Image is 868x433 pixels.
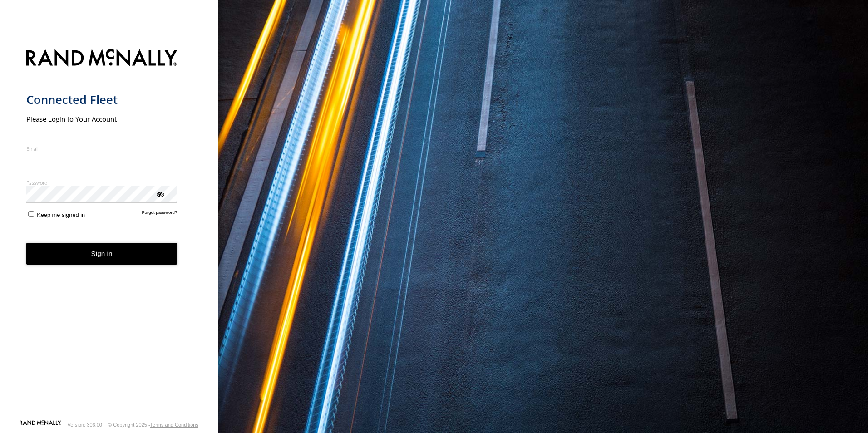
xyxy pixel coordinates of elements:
[150,422,198,428] a: Terms and Conditions
[28,211,34,217] input: Keep me signed in
[26,179,178,186] label: Password
[26,47,178,70] img: Rand McNally
[26,114,178,123] h2: Please Login to Your Account
[26,92,178,107] h1: Connected Fleet
[37,212,85,218] span: Keep me signed in
[26,145,178,152] label: Email
[108,422,198,428] div: © Copyright 2025 -
[26,243,178,265] button: Sign in
[68,422,102,428] div: Version: 306.00
[142,210,178,218] a: Forgot password?
[155,189,164,198] div: ViewPassword
[20,420,61,429] a: Visit our Website
[26,44,192,419] form: main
